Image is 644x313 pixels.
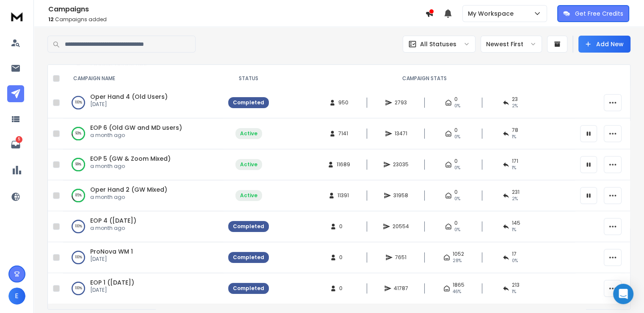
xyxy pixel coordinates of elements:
div: Completed [233,254,264,261]
span: 213 [512,282,520,288]
span: 11391 [337,192,349,199]
p: 85 % [75,191,82,200]
p: [DATE] [90,256,133,263]
button: Add New [578,36,630,53]
span: 7141 [338,130,348,137]
div: Active [240,130,257,137]
p: 99 % [75,160,81,169]
span: 17 [512,251,517,257]
h1: Campaigns [48,4,425,14]
span: 1 % [512,226,516,233]
span: 7651 [395,254,406,261]
span: 0 % [512,257,518,264]
a: EOP 4 ([DATE]) [90,216,136,225]
a: EOP 5 (GW & Zoom Mixed) [90,154,171,163]
p: a month ago [90,163,171,170]
span: 41787 [394,285,408,292]
span: 0% [454,103,460,109]
span: 0% [454,196,460,202]
span: 1 % [512,134,516,140]
span: 20554 [392,223,409,230]
p: 100 % [75,253,82,262]
span: 2 % [512,196,518,202]
span: 0 [454,127,458,134]
span: 23 [512,96,518,103]
span: 0 [339,223,348,230]
span: 13471 [395,130,407,137]
span: 145 [512,220,520,226]
span: 12 [48,16,54,23]
p: Campaigns added [48,16,425,23]
a: Oper Hand 4 (Old Users) [90,92,168,101]
span: 1052 [453,251,464,257]
td: 100%EOP 1 ([DATE])[DATE] [63,273,223,304]
button: Newest First [481,36,542,53]
td: 100%ProNova WM 1[DATE] [63,242,223,273]
span: 231 [512,189,520,196]
span: 1 % [512,288,516,295]
th: CAMPAIGN NAME [63,65,223,92]
div: Completed [233,99,264,106]
span: 31958 [393,192,408,199]
div: Open Intercom Messenger [613,284,633,304]
span: 0 [339,285,348,292]
p: 93 % [75,129,81,138]
img: logo [8,8,25,24]
span: 950 [338,99,348,106]
span: 11689 [337,161,350,168]
p: Get Free Credits [575,9,623,18]
td: 93%EOP 6 (Old GW and MD users)a month ago [63,118,223,149]
div: Completed [233,285,264,292]
div: Completed [233,223,264,230]
p: a month ago [90,194,167,201]
p: 5 [16,136,22,143]
span: 46 % [453,288,461,295]
div: Active [240,192,257,199]
div: Active [240,161,257,168]
a: ProNova WM 1 [90,247,133,256]
p: 100 % [75,98,82,107]
a: EOP 1 ([DATE]) [90,278,134,287]
span: 0 [454,158,458,165]
td: 85%Oper Hand 2 (GW Mixed)a month ago [63,180,223,211]
span: 23035 [393,161,409,168]
span: 2793 [395,99,407,106]
a: Oper Hand 2 (GW Mixed) [90,185,167,194]
p: 100 % [75,222,82,231]
th: STATUS [223,65,274,92]
button: E [8,288,25,305]
p: 100 % [75,284,82,293]
a: 5 [7,136,24,153]
p: [DATE] [90,101,168,108]
span: 0% [454,226,460,233]
span: 0 [339,254,348,261]
span: 0% [454,134,460,140]
th: CAMPAIGN STATS [274,65,575,92]
a: EOP 6 (Old GW and MD users) [90,123,182,132]
p: a month ago [90,132,182,139]
p: All Statuses [420,40,456,48]
button: Get Free Credits [557,5,629,22]
td: 100%Oper Hand 4 (Old Users)[DATE] [63,87,223,118]
p: My Workspace [468,9,517,18]
span: 1 % [512,165,516,171]
td: 99%EOP 5 (GW & Zoom Mixed)a month ago [63,149,223,180]
span: 78 [512,127,518,134]
span: 2 % [512,103,518,109]
p: [DATE] [90,287,134,293]
span: 0 [454,96,458,103]
p: a month ago [90,225,136,232]
span: 1865 [453,282,464,288]
span: 171 [512,158,518,165]
span: 28 % [453,257,462,264]
span: 0% [454,165,460,171]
